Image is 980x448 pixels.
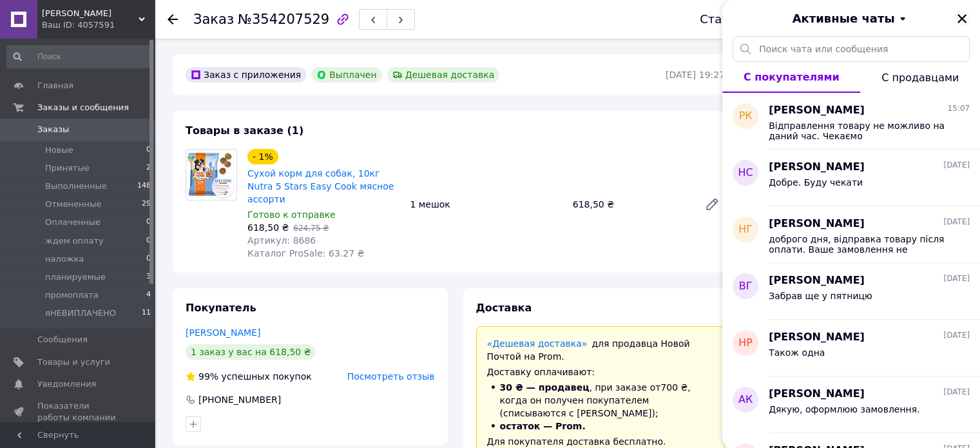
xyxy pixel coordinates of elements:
button: С покупателями [722,62,860,93]
span: 624,75 ₴ [293,224,329,233]
span: РК [738,109,752,124]
span: С покупателями [744,71,840,83]
span: Також одна [769,347,825,358]
span: №354207529 [238,12,329,27]
input: Поиск чата или сообщения [733,36,970,62]
div: 1 мешок [405,195,567,213]
span: [DATE] [943,217,970,228]
span: Дякую, оформлюю замовлення. [769,404,919,414]
span: Активные чаты [793,10,895,27]
span: 15:07 [947,103,970,114]
span: 0 [146,235,151,247]
span: 0 [146,217,151,228]
span: 30 ₴ — продавец [500,382,590,393]
span: 148 [137,180,151,192]
span: Добре. Буду чекати [769,177,863,188]
button: НС[PERSON_NAME][DATE]Добре. Буду чекати [722,150,980,206]
span: 2 [146,162,151,174]
span: остаток — Prom. [500,421,586,431]
span: Оплаченные [45,217,101,228]
button: АК[PERSON_NAME][DATE]Дякую, оформлюю замовлення. [722,376,980,433]
span: 99% [198,371,218,382]
span: НС [738,166,753,180]
span: НГ [738,222,753,237]
span: [PERSON_NAME] [769,273,865,288]
span: [DATE] [943,387,970,398]
span: Показатели работы компании [37,400,119,424]
span: Товары и услуги [37,356,110,368]
span: 0 [146,144,151,156]
a: [PERSON_NAME] [186,327,260,338]
span: [DATE] [943,273,970,284]
span: Главная [37,80,73,92]
button: ВГ[PERSON_NAME][DATE]Забрав ще у пятницю [722,263,980,320]
span: Каталог ProSale: 63.27 ₴ [247,248,364,258]
li: , при заказе от 700 ₴ , когда он получен покупателем (списываются с [PERSON_NAME]); [487,381,715,420]
button: НГ[PERSON_NAME][DATE]доброго дня, відправка товару після оплати. Ваше замовлення не оплачене [722,206,980,263]
a: Редактировать [699,191,725,217]
span: Забрав ще у пятницю [769,291,872,301]
span: 3 [146,271,151,283]
span: Товары в заказе (1) [186,124,303,137]
span: [PERSON_NAME] [769,330,865,345]
div: Для покупателя доставка бесплатно. [487,435,715,448]
button: С продавцами [860,62,980,93]
span: промоплата [45,289,99,301]
span: Відправлення товару не можливо на даний час. Чекаємо [769,121,952,141]
div: Доставку оплачивают: [487,365,715,378]
span: [DATE] [943,160,970,171]
span: планируемые [45,271,106,283]
div: успешных покупок [186,370,312,383]
div: 618,50 ₴ [568,195,694,213]
span: Покупатель [186,302,256,314]
a: «Дешевая доставка» [487,338,588,349]
span: ждем оплату [45,235,104,247]
div: Выплачен [311,67,381,83]
button: Активные чаты [758,10,944,27]
span: 0 [146,253,151,265]
span: [PERSON_NAME] [769,103,865,118]
div: [PHONE_NUMBER] [197,393,282,406]
div: Заказ с приложения [186,67,306,83]
span: [PERSON_NAME] [769,217,865,231]
span: Доставка [476,302,532,314]
span: ERWIN [42,8,139,19]
button: НР[PERSON_NAME][DATE]Також одна [722,320,980,376]
span: Сообщения [37,334,88,346]
span: 4 [146,289,151,301]
div: Статус заказа [700,13,786,26]
a: Сухой корм для собак, 10кг Nutra 5 Stars Easy Cook мясное ассорти [247,168,394,204]
span: Заказ [193,12,234,27]
span: [DATE] [943,330,970,341]
span: доброго дня, відправка товару після оплати. Ваше замовлення не оплачене [769,234,952,255]
span: Заказы [37,124,69,135]
span: 29 [142,199,151,210]
div: Ваш ID: 4057591 [42,19,155,31]
button: Закрыть [954,11,970,26]
span: Отмененные [45,199,101,210]
span: наложка [45,253,84,265]
span: Уведомления [37,378,96,390]
span: НР [738,336,753,351]
span: Посмотреть отзыв [347,371,435,382]
span: ВГ [739,279,753,294]
div: Вернуться назад [168,13,178,26]
input: Поиск [6,45,152,68]
span: Заказы и сообщения [37,102,129,113]
time: [DATE] 19:27 [666,70,725,80]
span: С продавцами [881,72,959,84]
button: РК[PERSON_NAME]15:07Відправлення товару не можливо на даний час. Чекаємо [722,93,980,150]
span: [PERSON_NAME] [769,160,865,175]
span: яНЕВИПЛАЧЕНО [45,307,116,319]
div: Дешевая доставка [387,67,500,83]
span: Выполненные [45,180,107,192]
span: 11 [142,307,151,319]
div: для продавца Новой Почтой на Prom. [487,337,715,363]
div: 1 заказ у вас на 618,50 ₴ [186,344,316,360]
span: Принятые [45,162,90,174]
span: Готово к отправке [247,209,336,220]
div: - 1% [247,149,278,164]
img: Сухой корм для собак, 10кг Nutra 5 Stars Easy Cook мясное ассорти [186,150,236,200]
span: Артикул: 8686 [247,235,316,246]
span: 618,50 ₴ [247,222,289,233]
